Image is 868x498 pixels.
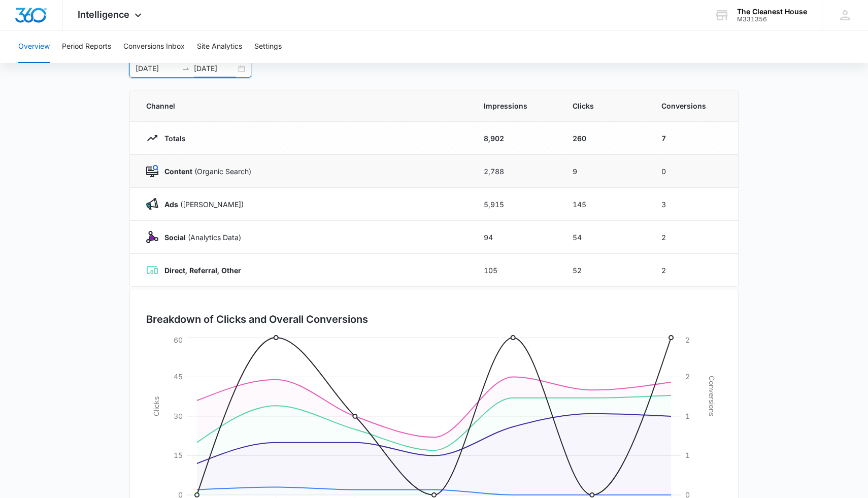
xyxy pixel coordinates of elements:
[573,101,637,111] span: Clicks
[146,231,158,243] img: Social
[472,221,560,254] td: 94
[164,266,241,275] strong: Direct, Referral, Other
[649,221,738,254] td: 2
[197,30,242,63] button: Site Analytics
[174,451,183,459] tspan: 15
[146,101,459,111] span: Channel
[146,312,368,327] h3: Breakdown of Clicks and Overall Conversions
[194,63,236,74] input: End date
[685,336,690,344] tspan: 2
[174,372,183,381] tspan: 45
[136,63,178,74] input: Start date
[649,122,738,155] td: 7
[164,233,186,242] strong: Social
[174,412,183,420] tspan: 30
[649,254,738,287] td: 2
[484,101,548,111] span: Impressions
[685,451,690,459] tspan: 1
[472,122,560,155] td: 8,902
[164,167,192,176] strong: Content
[472,188,560,221] td: 5,915
[685,412,690,420] tspan: 1
[158,232,241,243] p: (Analytics Data)
[158,166,251,177] p: (Organic Search)
[472,254,560,287] td: 105
[164,200,178,209] strong: Ads
[560,155,649,188] td: 9
[560,122,649,155] td: 260
[560,254,649,287] td: 52
[560,221,649,254] td: 54
[146,165,158,177] img: Content
[685,372,690,381] tspan: 2
[254,30,282,63] button: Settings
[649,188,738,221] td: 3
[182,64,190,73] span: swap-right
[158,133,186,144] p: Totals
[174,336,183,344] tspan: 60
[152,396,160,416] tspan: Clicks
[182,64,190,73] span: to
[78,9,129,20] span: Intelligence
[737,16,807,23] div: account id
[146,198,158,210] img: Ads
[18,30,50,63] button: Overview
[158,199,244,210] p: ([PERSON_NAME])
[737,8,807,16] div: account name
[708,376,716,416] tspan: Conversions
[123,30,185,63] button: Conversions Inbox
[472,155,560,188] td: 2,788
[661,101,722,111] span: Conversions
[62,30,111,63] button: Period Reports
[649,155,738,188] td: 0
[560,188,649,221] td: 145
